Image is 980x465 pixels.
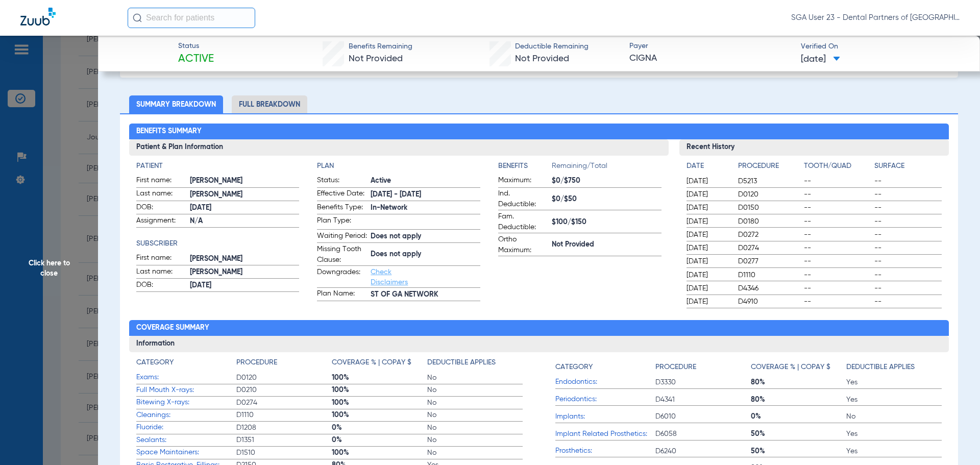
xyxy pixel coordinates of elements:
span: Prosthetics: [555,446,655,456]
h4: Surface [874,161,942,172]
span: D1351 [236,435,332,445]
span: D0274 [236,398,332,408]
span: Exams: [136,372,236,383]
span: -- [804,270,871,280]
span: D1110 [236,410,332,420]
app-breakdown-title: Deductible Applies [846,357,942,376]
span: Effective Date: [317,188,367,201]
span: -- [874,270,942,280]
span: [DATE] [687,216,729,227]
span: 50% [751,446,846,456]
span: D6240 [655,446,751,456]
span: Space Maintainers: [136,447,236,458]
span: Yes [846,377,942,387]
span: Ind. Deductible: [498,188,548,210]
span: -- [804,203,871,213]
span: No [427,373,523,383]
h4: Tooth/Quad [804,161,871,172]
span: -- [874,230,942,240]
span: -- [874,216,942,227]
img: Search Icon [133,13,142,22]
span: D0150 [738,203,800,213]
span: Plan Type: [317,215,367,229]
span: Does not apply [371,231,480,242]
a: Check Disclaimers [371,268,408,286]
span: 0% [332,423,427,433]
span: D1110 [738,270,800,280]
span: Missing Tooth Clause: [317,244,367,265]
h4: Deductible Applies [846,362,915,373]
span: 100% [332,448,427,458]
h4: Coverage % | Copay $ [751,362,830,373]
h4: Procedure [655,362,696,373]
span: 80% [751,395,846,405]
app-breakdown-title: Benefits [498,161,552,175]
h3: Patient & Plan Information [129,139,669,156]
span: N/A [190,216,300,227]
span: [DATE] [190,280,300,291]
span: Not Provided [349,54,403,63]
span: Last name: [136,266,186,279]
span: First name: [136,175,186,187]
span: No [427,410,523,420]
span: -- [804,256,871,266]
span: Fam. Deductible: [498,211,548,233]
span: $0/$50 [552,194,661,205]
span: -- [874,176,942,186]
span: [DATE] [687,230,729,240]
span: [PERSON_NAME] [190,254,300,264]
div: Chat Widget [929,416,980,465]
span: D0272 [738,230,800,240]
span: D4346 [738,283,800,293]
h4: Date [687,161,729,172]
span: D0120 [738,189,800,200]
span: D1208 [236,423,332,433]
h4: Plan [317,161,480,172]
span: Yes [846,395,942,405]
span: Ortho Maximum: [498,234,548,256]
span: Active [371,176,480,186]
span: Full Mouth X-rays: [136,385,236,396]
h2: Coverage Summary [129,320,949,336]
h2: Benefits Summary [129,124,949,140]
app-breakdown-title: Coverage % | Copay $ [332,357,427,372]
span: Not Provided [515,54,569,63]
app-breakdown-title: Procedure [738,161,800,175]
span: Verified On [801,41,964,52]
span: Cleanings: [136,410,236,421]
span: D6010 [655,411,751,422]
span: -- [804,176,871,186]
span: 80% [751,377,846,387]
span: -- [804,283,871,293]
span: -- [874,189,942,200]
span: Implants: [555,411,655,422]
span: [PERSON_NAME] [190,189,300,200]
span: 100% [332,373,427,383]
span: Fluoride: [136,422,236,433]
h4: Benefits [498,161,552,172]
span: No [427,448,523,458]
app-breakdown-title: Date [687,161,729,175]
h3: Recent History [679,139,949,156]
span: Periodontics: [555,394,655,405]
span: D4341 [655,395,751,405]
li: Full Breakdown [232,95,307,113]
span: D0274 [738,243,800,253]
app-breakdown-title: Surface [874,161,942,175]
span: Payer [629,41,792,52]
span: [DATE] [687,189,729,200]
span: 0% [332,435,427,445]
span: D0120 [236,373,332,383]
li: Summary Breakdown [129,95,223,113]
span: [DATE] [801,53,840,66]
span: DOB: [136,202,186,214]
span: D0180 [738,216,800,227]
app-breakdown-title: Tooth/Quad [804,161,871,175]
span: No [427,435,523,445]
h3: Information [129,336,949,352]
span: Maximum: [498,175,548,187]
h4: Category [136,357,174,368]
span: Yes [846,429,942,439]
h4: Subscriber [136,238,300,249]
span: D0210 [236,385,332,395]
